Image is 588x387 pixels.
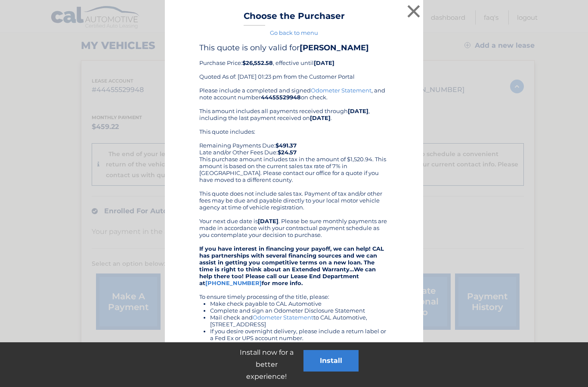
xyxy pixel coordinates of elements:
[275,142,297,149] b: $491.37
[210,328,389,341] li: If you desire overnight delivery, please include a return label or a Fed Ex or UPS account number.
[229,347,303,383] p: Install now for a better experience!
[205,279,262,286] a: [PHONE_NUMBER]
[244,11,345,26] h3: Choose the Purchaser
[348,107,368,114] b: [DATE]
[210,314,389,328] li: Mail check and to CAL Automotive, [STREET_ADDRESS]
[278,149,297,156] b: $24.57
[199,43,389,52] h4: This quote is only valid for
[405,3,422,20] button: ×
[303,350,359,372] button: Install
[261,94,301,101] b: 44455529948
[242,59,273,66] b: $26,552.58
[310,114,331,121] b: [DATE]
[253,314,313,321] a: Odometer Statement
[210,307,389,314] li: Complete and sign an Odometer Disclosure Statement
[300,43,369,52] b: [PERSON_NAME]
[199,245,384,286] strong: If you have interest in financing your payoff, we can help! CAL has partnerships with several fin...
[199,128,389,183] div: This quote includes: Remaining Payments Due: Late and/or Other Fees Due: This purchase amount inc...
[314,59,334,66] b: [DATE]
[311,87,371,94] a: Odometer Statement
[210,300,389,307] li: Make check payable to CAL Automotive
[199,43,389,87] div: Purchase Price: , effective until Quoted As of: [DATE] 01:23 pm from the Customer Portal
[270,29,318,36] a: Go back to menu
[258,218,279,224] b: [DATE]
